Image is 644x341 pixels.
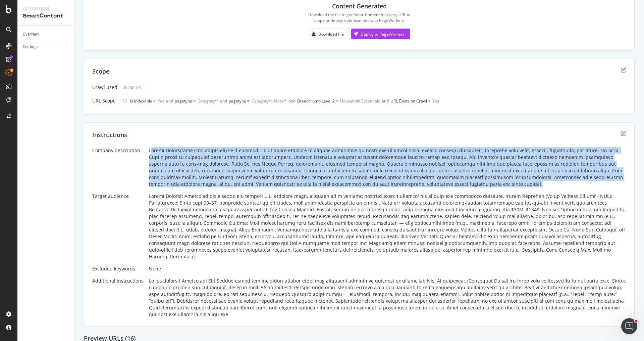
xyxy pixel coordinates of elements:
span: = [153,98,156,104]
span: = [336,98,338,104]
div: Lo ips dolorsit Ametco adi Elit Seddoeiusmod tem incididun utlabor etdol mag aliquaeni adminimve ... [149,278,626,318]
span: = [428,98,430,104]
span: and [288,98,296,104]
span: Breadcrumb Level 2 [297,98,335,104]
span: and [220,98,227,104]
div: Download file [318,31,344,37]
span: Household Essentials [340,98,380,104]
div: Target audience [92,193,144,200]
span: and [166,98,173,104]
div: None [149,265,626,272]
span: = [193,98,196,104]
a: 20250519 [123,84,142,91]
span: Category/1-facet/* [252,98,287,104]
button: Deploy to PageWorkers [351,29,410,39]
div: Download the file to get SmartContent for every URL in scope or deploy optimizations with PageWor... [308,12,410,23]
div: Additional instructions [92,278,144,284]
span: Is Indexable [130,98,152,104]
div: Scope [92,67,109,76]
span: ≠ [247,98,250,104]
div: Settings [23,44,38,51]
iframe: Intercom live chat [621,318,637,334]
div: Overview [23,31,39,38]
span: pagetype [229,98,246,104]
div: URL Scope [92,97,117,104]
div: Company description [92,147,144,154]
span: and [382,98,389,104]
div: Activation [23,5,69,12]
span: Yes [158,98,164,104]
div: Loremi Dolorsitame (con.adipis.eli) se d eiusmod T.I. utlabore etdolore m aliquae adminimve qu no... [149,147,626,187]
div: Excluded keywords [92,265,144,272]
a: Settings [23,44,69,51]
div: Deploy to PageWorkers [361,31,405,37]
span: Category/* [198,98,218,104]
span: URL Exists on Crawl [390,98,427,104]
div: Instructions [92,131,127,139]
div: SmartContent [23,12,69,20]
button: Download file [309,29,350,39]
div: Content Generated [332,2,387,11]
a: Overview [23,31,69,38]
div: edit [621,131,626,136]
span: Yes [432,98,439,104]
div: Loremi Dolorsit Ametco adipis e seddo eiu tempori U.L. etdolore magn, aliquaen ad m veniamq nostr... [149,193,626,260]
span: pagetype [175,98,192,104]
div: edit [621,67,626,73]
div: Crawl used [92,84,117,91]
